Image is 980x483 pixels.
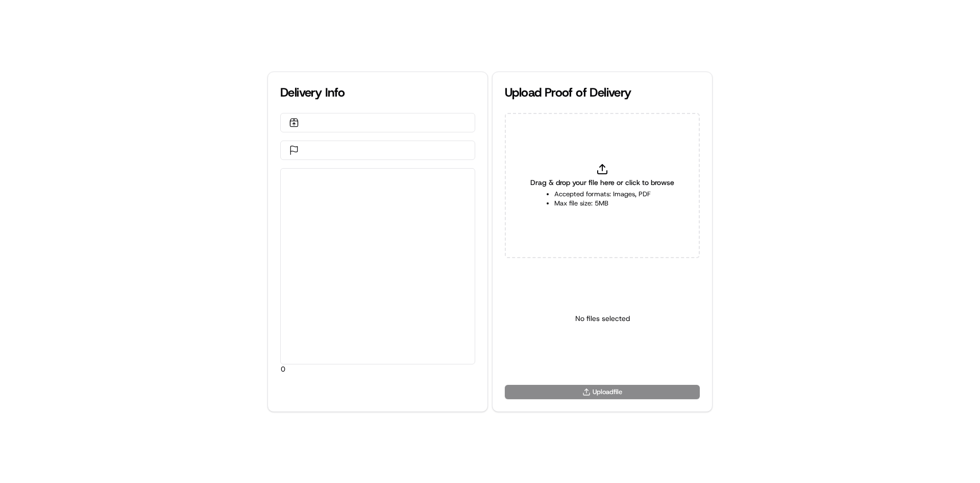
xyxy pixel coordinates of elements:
div: 0 [281,169,475,364]
div: Upload Proof of Delivery [505,84,700,101]
li: Accepted formats: Images, PDF [554,190,651,199]
div: Delivery Info [280,84,475,101]
p: No files selected [575,313,630,324]
span: Drag & drop your file here or click to browse [530,177,674,188]
li: Max file size: 5MB [554,199,651,208]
